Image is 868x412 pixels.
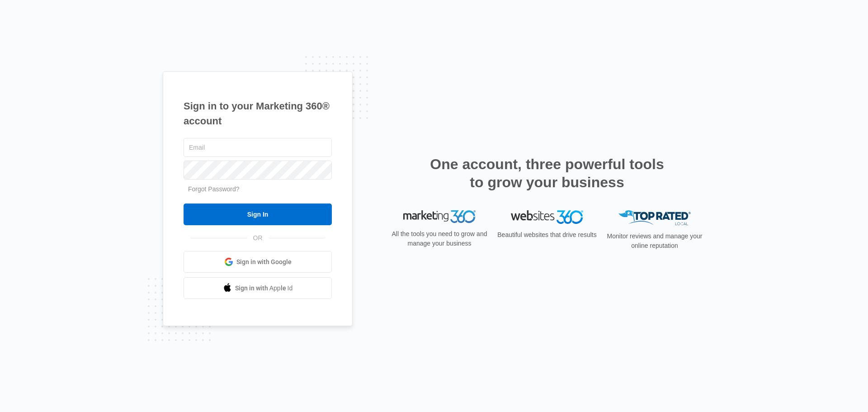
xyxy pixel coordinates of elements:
[184,99,332,128] h1: Sign in to your Marketing 360® account
[184,277,332,299] a: Sign in with Apple Id
[403,210,476,223] img: Marketing 360
[184,138,332,157] input: Email
[184,251,332,273] a: Sign in with Google
[184,204,332,225] input: Sign In
[389,229,490,248] p: All the tools you need to grow and manage your business
[247,233,269,243] span: OR
[427,155,667,191] h2: One account, three powerful tools to grow your business
[236,257,292,267] span: Sign in with Google
[618,210,691,225] img: Top Rated Local
[188,185,240,193] a: Forgot Password?
[235,284,293,293] span: Sign in with Apple Id
[511,210,583,223] img: Websites 360
[604,232,705,251] p: Monitor reviews and manage your online reputation
[496,230,598,240] p: Beautiful websites that drive results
